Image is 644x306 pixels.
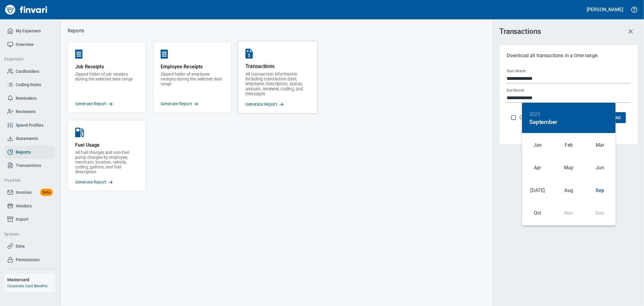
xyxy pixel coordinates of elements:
[553,179,584,202] div: Aug
[553,157,584,179] div: May
[585,157,616,179] div: Jun
[529,119,557,126] button: September
[522,202,553,225] div: Oct
[529,110,540,119] button: 2025
[522,179,553,202] div: [DATE]
[522,157,553,179] div: Apr
[585,179,616,202] div: Sep
[585,134,616,157] div: Mar
[522,134,553,157] div: Jan
[553,134,584,157] div: Feb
